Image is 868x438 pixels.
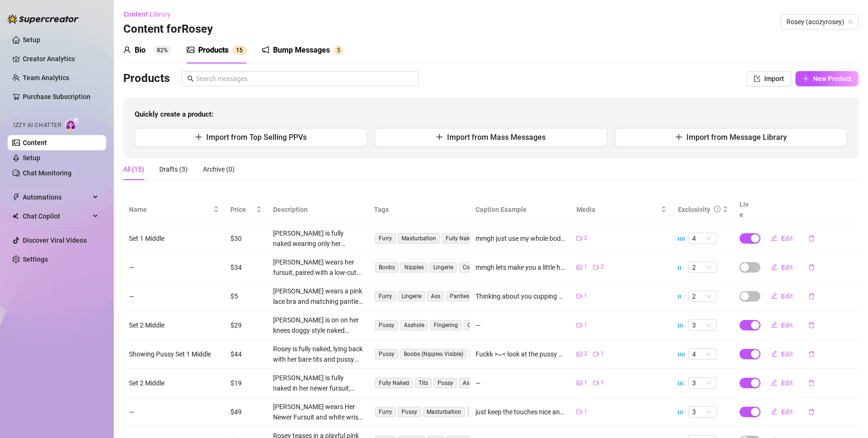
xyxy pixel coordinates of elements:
button: Edit [763,260,801,275]
span: 2 [584,349,587,358]
span: video-camera [593,380,599,386]
span: Lingerie [398,291,425,301]
span: Automations [23,190,90,205]
button: Edit [763,375,801,391]
span: Import from Top Selling PPVs [206,133,307,142]
span: Import from Mass Messages [447,133,546,142]
span: video-camera [576,322,582,328]
button: Edit [763,404,801,420]
sup: 15 [232,46,247,55]
th: Live [734,195,758,224]
span: Rosey (acozyrosey) [786,15,853,29]
h3: Products [123,71,170,86]
span: New Product [813,75,851,82]
a: Purchase Subscription [23,93,91,100]
td: Showing Pussy Set 1 Middle [123,340,225,369]
span: Pussy [398,407,421,417]
span: delete [808,293,815,300]
div: [PERSON_NAME] is fully naked wearing only her fursuit. She plays with her tits, spreads her pussy... [273,228,363,249]
span: 1 [584,407,587,416]
span: edit [771,321,777,328]
button: delete [801,231,822,246]
div: just keep the touches nice and gentle, match my pace >~ [475,407,566,417]
button: Edit [763,347,801,362]
a: Creator Analytics [23,51,99,66]
button: New Product [795,71,859,86]
div: Products [198,45,228,56]
a: Setup [23,36,40,44]
span: 1 [601,378,604,387]
td: $30 [225,224,267,253]
span: Furry [375,407,396,417]
button: Edit [763,231,801,246]
div: Fuckk >~< look at the pussy your going to destroy, you make me such a wet mess I want to submit a... [475,349,566,359]
span: Nipples [401,262,428,273]
td: — [123,253,225,282]
div: [PERSON_NAME] wears a pink lace bra and matching panties with a pink and white fursuit. She tease... [273,286,363,307]
span: plus [436,133,443,141]
input: Search messages [196,73,413,84]
span: delete [808,351,815,357]
span: video-camera [576,409,582,415]
button: Import from Message Library [615,128,847,147]
div: Archive (0) [203,164,235,174]
span: picture [576,265,582,270]
span: Import [764,75,784,82]
span: Tits [415,378,432,388]
span: Cosplay [459,262,487,273]
div: Exclusivity [678,204,710,215]
sup: 5 [334,46,343,55]
td: Set 2 Middle [123,369,225,398]
div: Drafts (3) [159,164,188,174]
span: 1 [584,263,587,272]
td: Set 1 Middle [123,224,225,253]
span: edit [771,264,777,270]
span: Edit [781,408,793,416]
div: mmgh just use my whole body >~< [475,233,566,244]
a: Team Analytics [23,74,69,82]
th: Media [571,195,672,224]
span: 2 [601,263,604,272]
sup: 82% [153,46,172,55]
span: delete [808,264,815,271]
span: 3 [692,407,713,417]
td: $44 [225,340,267,369]
span: Chat Copilot [23,209,90,224]
span: Close-up [467,407,497,417]
span: Asshole [400,320,428,330]
a: Setup [23,154,40,162]
span: notification [262,46,269,54]
span: Asshole [459,378,487,388]
span: edit [771,379,777,386]
span: Fully Naked [375,378,413,388]
button: delete [801,260,822,275]
div: [PERSON_NAME] is fully naked in her newer fursuit, showing off her perky tits with nipples out an... [273,373,363,393]
span: 1 [584,292,587,301]
span: delete [808,409,815,415]
span: 2 [692,262,713,273]
span: picture [187,46,194,54]
span: 1 [584,320,587,329]
button: Content Library [123,7,178,22]
div: Bump Messages [273,45,330,56]
button: delete [801,404,822,420]
span: 3 [692,378,713,388]
a: Discover Viral Videos [23,237,87,244]
th: Price [225,195,267,224]
span: delete [808,380,815,386]
span: 3 [692,320,713,330]
span: Import from Message Library [686,133,787,142]
span: info-circle [714,206,721,212]
span: Close-up [464,320,493,330]
span: Izzy AI Chatter [13,121,61,130]
span: Boobs (Nipples Visible) [400,349,467,359]
td: $34 [225,253,267,282]
a: Settings [23,255,48,263]
strong: Quickly create a product: [135,110,213,119]
span: delete [808,322,815,328]
a: Chat Monitoring [23,169,72,177]
span: Fingering [469,349,501,359]
span: Edit [781,321,793,329]
span: 1 [601,349,604,358]
span: 1 [236,47,239,54]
